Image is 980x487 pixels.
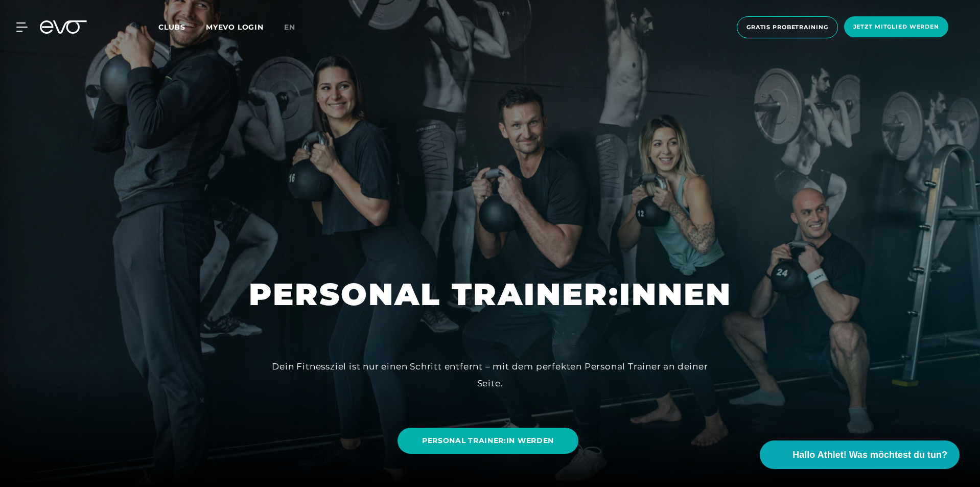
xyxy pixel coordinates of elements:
[284,21,308,33] a: en
[422,435,554,446] span: PERSONAL TRAINER:IN WERDEN
[158,22,185,32] span: Clubs
[760,440,960,469] button: Hallo Athlet! Was möchtest du tun?
[249,274,732,314] h1: PERSONAL TRAINER:INNEN
[841,16,951,38] a: Jetzt Mitglied werden
[158,22,206,32] a: Clubs
[398,428,578,454] a: PERSONAL TRAINER:IN WERDEN
[734,16,841,38] a: Gratis Probetraining
[206,22,264,32] a: MYEVO LOGIN
[853,22,939,31] span: Jetzt Mitglied werden
[260,358,720,391] div: Dein Fitnessziel ist nur einen Schritt entfernt – mit dem perfekten Personal Trainer an deiner Se...
[746,23,828,32] span: Gratis Probetraining
[284,22,295,32] span: en
[792,448,947,462] span: Hallo Athlet! Was möchtest du tun?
